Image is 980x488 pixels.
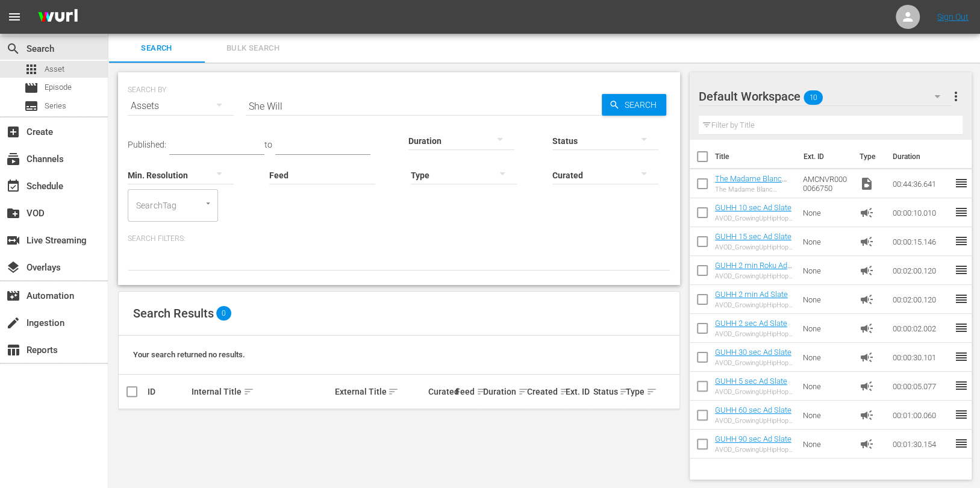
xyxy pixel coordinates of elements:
span: Search [6,42,20,56]
th: Ext. ID [796,140,852,174]
div: Status [593,384,622,399]
div: AVOD_GrowingUpHipHopWeTV_WillBeRightBack _30sec_RB24_S01398805004 [715,359,793,367]
div: Feed [455,384,479,399]
a: GUHH 2 min Roku Ad Slate [715,261,792,279]
span: more_vert [948,89,963,104]
span: Episode [45,81,72,93]
a: GUHH 15 sec Ad Slate [715,232,791,241]
div: The Madame Blanc Mysteries 103: Episode 3 [715,186,793,193]
td: 00:01:00.060 [887,401,953,430]
a: GUHH 2 sec Ad Slate [715,319,787,328]
div: Default Workspace [699,80,952,113]
td: 00:00:05.077 [887,372,953,401]
div: AVOD_GrowingUpHipHopWeTV_WillBeRightBack _2sec_RB24_S01398805008 [715,330,793,338]
span: Search [620,94,666,116]
th: Duration [885,140,957,174]
div: Created [527,384,562,399]
span: reorder [953,292,968,306]
span: Ingestion [6,316,20,330]
span: Ad [859,379,873,393]
span: reorder [953,378,968,393]
a: GUHH 30 sec Ad Slate [715,348,791,357]
div: AVOD_GrowingUpHipHopWeTV_WillBeRightBack _60sec_RB24_S01398805003 [715,417,793,425]
div: External Title [334,384,424,399]
span: Automation [6,289,20,303]
td: 00:44:36.641 [887,169,953,198]
span: Asset [45,63,64,75]
span: sort [560,386,570,397]
span: Search Results [133,306,214,321]
span: Series [45,100,66,112]
td: None [798,343,854,372]
span: Ad [859,408,873,422]
span: Your search returned no results. [133,350,245,359]
td: AMCNVR0000066750 [798,169,854,198]
span: Overlays [6,260,20,275]
div: Internal Title [192,384,331,399]
div: AVOD_GrowingUpHipHopWeTV_WillBeRightBack _10sec_RB24_S01398805006 [715,214,793,222]
td: 00:00:02.002 [887,314,953,343]
button: more_vert [948,82,963,111]
span: sort [388,386,399,397]
div: Curated [428,387,452,396]
td: None [798,198,854,227]
td: None [798,372,854,401]
div: AVOD_GrowingUpHipHopWeTV_WillBeRightBack _5sec_RB24_S01398805007 [715,388,793,396]
button: Search [602,94,666,116]
span: reorder [953,234,968,248]
span: sort [518,386,529,397]
button: Open [202,198,214,209]
div: Ext. ID [566,387,590,396]
a: GUHH 10 sec Ad Slate [715,203,791,212]
span: 0 [216,306,231,321]
a: Sign Out [937,12,969,22]
div: AVOD_GrowingUpHipHopWeTV_WillBeRightBack _15sec_RB24_S01398805005 [715,243,793,251]
span: Ad [859,263,873,278]
th: Type [852,140,885,174]
span: Search [116,42,198,55]
span: sort [476,386,487,397]
a: The Madame Blanc Mysteries 103: Episode 3 [715,174,787,201]
span: Ad [859,437,873,451]
span: reorder [953,436,968,451]
span: Series [24,99,39,113]
span: Video [859,177,873,191]
span: Ad [859,234,873,249]
div: ID [148,387,188,396]
span: VOD [6,206,20,221]
a: GUHH 5 sec Ad Slate [715,377,787,386]
span: 10 [804,85,823,110]
span: Published: [128,140,166,149]
div: Assets [128,89,234,123]
span: reorder [953,205,968,219]
a: GUHH 2 min Ad Slate [715,290,788,299]
td: 00:00:15.146 [887,227,953,256]
span: Ad [859,292,873,307]
span: to [264,140,272,149]
span: reorder [953,263,968,277]
div: AVOD_GrowingUpHipHopWeTV_WillBeRightBack _2MinCountdown_RB24_S01398804001-Roku [715,272,793,280]
span: reorder [953,349,968,364]
div: AVOD_GrowingUpHipHopWeTV_WillBeRightBack _90sec_RB24_S01398805002 [715,446,793,454]
td: None [798,256,854,285]
span: Reports [6,343,20,357]
div: AVOD_GrowingUpHipHopWeTV_WillBeRightBack _2Min_RB24_S01398805001 [715,301,793,309]
td: 00:01:30.154 [887,430,953,458]
td: None [798,227,854,256]
td: None [798,430,854,458]
td: None [798,314,854,343]
td: 00:02:00.120 [887,285,953,314]
p: Search Filters: [128,234,670,244]
span: reorder [953,176,968,190]
span: Asset [24,62,39,77]
td: 00:02:00.120 [887,256,953,285]
img: ans4CAIJ8jUAAAAAAAAAAAAAAAAAAAAAAAAgQb4GAAAAAAAAAAAAAAAAAAAAAAAAJMjXAAAAAAAAAAAAAAAAAAAAAAAAgAT5G... [29,3,87,31]
span: Ad [859,321,873,336]
th: Title [715,140,796,174]
span: Bulk Search [212,42,294,55]
td: None [798,401,854,430]
span: menu [7,10,22,24]
span: reorder [953,407,968,422]
span: Episode [24,81,39,95]
td: None [798,285,854,314]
